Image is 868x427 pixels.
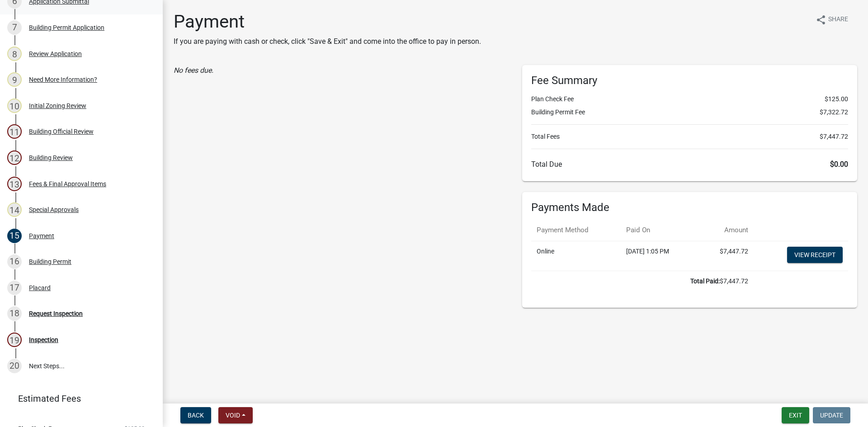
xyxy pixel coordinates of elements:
button: Void [218,407,253,423]
b: Total Paid: [690,277,720,285]
th: Amount [698,220,754,241]
div: Fees & Final Approval Items [29,181,106,187]
th: Payment Method [531,220,621,241]
div: 7 [7,20,22,35]
h6: Fee Summary [531,74,848,87]
div: Placard [29,285,51,291]
h6: Payments Made [531,201,848,214]
div: 9 [7,72,22,87]
div: 15 [7,229,22,243]
div: 11 [7,124,22,139]
span: $7,322.72 [820,108,848,117]
span: Share [828,14,848,25]
h1: Payment [174,11,481,33]
li: Building Permit Fee [531,108,848,117]
span: Update [820,412,843,419]
button: Update [813,407,850,423]
div: Special Approvals [29,206,79,213]
a: View receipt [787,247,843,263]
div: 19 [7,333,22,347]
p: If you are paying with cash or check, click "Save & Exit" and come into the office to pay in person. [174,36,481,47]
h6: Total Due [531,160,848,169]
div: 12 [7,150,22,165]
td: [DATE] 1:05 PM [621,241,698,271]
div: 13 [7,177,22,191]
span: $0.00 [830,160,848,169]
div: Building Permit [29,258,71,265]
div: 8 [7,47,22,61]
td: $7,447.72 [531,271,754,291]
div: Payment [29,233,54,239]
div: 14 [7,202,22,217]
div: Inspection [29,337,58,343]
div: Building Review [29,155,73,161]
span: $125.00 [825,94,848,104]
div: 18 [7,306,22,321]
button: Back [180,407,211,423]
a: Estimated Fees [7,389,148,408]
div: 16 [7,254,22,269]
button: Exit [782,407,809,423]
button: shareShare [808,11,855,28]
div: Initial Zoning Review [29,103,86,109]
td: Online [531,241,621,271]
li: Total Fees [531,132,848,141]
div: Review Application [29,51,82,57]
i: share [816,14,826,25]
th: Paid On [621,220,698,241]
td: $7,447.72 [698,241,754,271]
span: Back [188,412,204,419]
div: Building Official Review [29,128,94,135]
span: $7,447.72 [820,132,848,141]
div: Request Inspection [29,310,83,317]
div: 10 [7,99,22,113]
i: No fees due. [174,66,213,75]
div: 17 [7,281,22,295]
li: Plan Check Fee [531,94,848,104]
div: Building Permit Application [29,24,104,31]
div: 20 [7,359,22,373]
div: Need More Information? [29,76,97,83]
span: Void [226,412,240,419]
